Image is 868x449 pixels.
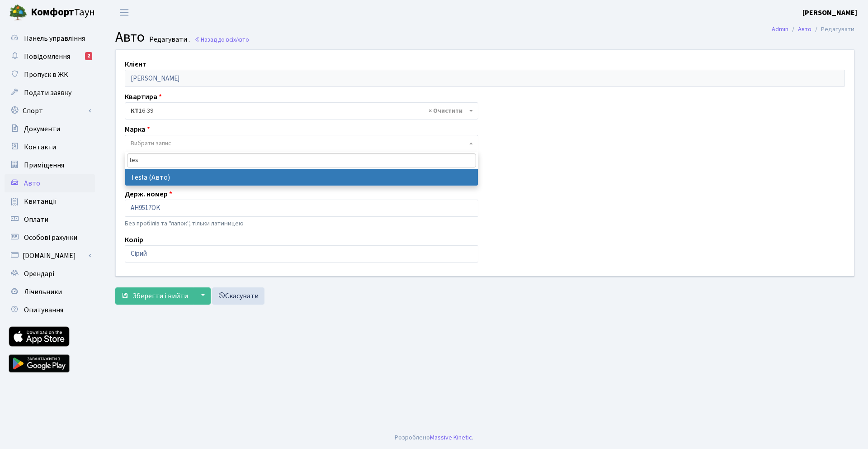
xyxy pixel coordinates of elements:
[125,59,146,70] label: Клієнт
[5,84,95,102] a: Подати заявку
[5,301,95,319] a: Опитування
[24,142,56,152] span: Контакти
[430,433,472,442] a: Massive Kinetic
[24,287,62,297] span: Лічильники
[24,160,64,170] span: Приміщення
[125,189,172,200] label: Держ. номер
[236,35,249,44] span: Авто
[5,174,95,192] a: Авто
[24,70,68,80] span: Пропуск в ЖК
[131,139,171,148] span: Вибрати запис
[24,52,70,62] span: Повідомлення
[85,52,92,60] div: 2
[131,106,139,115] b: КТ
[5,210,95,229] a: Оплати
[125,124,150,135] label: Марка
[125,169,478,186] li: Tesla (Авто)
[5,66,95,84] a: Пропуск в ЖК
[31,5,95,20] span: Таун
[5,102,95,120] a: Спорт
[24,269,54,279] span: Орендарі
[24,233,77,243] span: Особові рахунки
[5,48,95,66] a: Повідомлення2
[24,215,48,224] span: Оплати
[115,287,194,305] button: Зберегти і вийти
[147,35,190,44] small: Редагувати .
[24,33,85,43] span: Панель управління
[125,219,478,229] p: Без пробілів та "лапок", тільки латиницею
[5,229,95,247] a: Особові рахунки
[758,20,868,39] nav: breadcrumb
[113,5,136,20] button: Переключити навігацію
[5,138,95,156] a: Контакти
[125,234,143,245] label: Колір
[24,88,71,98] span: Подати заявку
[132,291,188,301] span: Зберегти і вийти
[131,106,467,115] span: <b>КТ</b>&nbsp;&nbsp;&nbsp;&nbsp;16-39
[429,106,462,115] span: Видалити всі елементи
[31,5,74,19] b: Комфорт
[5,192,95,210] a: Квитанції
[5,247,95,265] a: [DOMAIN_NAME]
[772,24,788,34] a: Admin
[194,35,249,44] a: Назад до всіхАвто
[5,265,95,283] a: Орендарі
[798,24,811,34] a: Авто
[5,29,95,48] a: Панель управління
[802,8,857,18] b: [PERSON_NAME]
[24,178,40,188] span: Авто
[24,124,60,134] span: Документи
[5,156,95,174] a: Приміщення
[811,24,854,34] li: Редагувати
[395,433,473,443] div: Розроблено .
[24,305,63,315] span: Опитування
[125,102,478,119] span: <b>КТ</b>&nbsp;&nbsp;&nbsp;&nbsp;16-39
[24,196,57,206] span: Квитанції
[115,27,145,48] span: Авто
[5,283,95,301] a: Лічильники
[125,91,162,102] label: Квартира
[9,4,27,22] img: logo.png
[125,200,478,217] input: AA0001AA
[5,120,95,138] a: Документи
[212,287,264,305] a: Скасувати
[802,7,857,18] a: [PERSON_NAME]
